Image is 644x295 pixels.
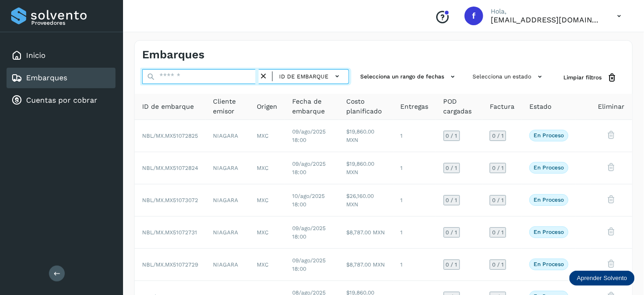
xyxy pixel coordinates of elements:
[347,97,386,116] span: Costo planificado
[446,230,458,235] span: 0 / 1
[393,152,436,184] td: 1
[142,165,198,171] span: NBL/MX.MX51072824
[339,152,393,184] td: $19,860.00 MXN
[393,249,436,281] td: 1
[339,217,393,249] td: $8,787.00 MXN
[26,51,46,60] a: Inicio
[206,152,249,184] td: NIAGARA
[393,120,436,152] td: 1
[444,97,475,116] span: POD cargadas
[446,165,458,171] span: 0 / 1
[339,184,393,217] td: $26,160.00 MXN
[206,120,249,152] td: NIAGARA
[491,15,603,24] p: fyc3@mexamerik.com
[206,249,249,281] td: NIAGARA
[249,152,285,184] td: MXC
[279,72,329,81] span: ID de embarque
[339,120,393,152] td: $19,860.00 MXN
[446,133,458,139] span: 0 / 1
[292,257,326,272] span: 09/ago/2025 18:00
[292,128,326,143] span: 09/ago/2025 18:00
[534,197,564,203] p: En proceso
[7,90,116,111] div: Cuentas por cobrar
[492,165,504,171] span: 0 / 1
[142,261,198,268] span: NBL/MX.MX51072729
[142,229,197,236] span: NBL/MX.MX51072731
[577,274,627,282] p: Aprender Solvento
[534,261,564,267] p: En proceso
[339,249,393,281] td: $8,787.00 MXN
[598,102,625,112] span: Eliminar
[249,120,285,152] td: MXC
[446,197,458,203] span: 0 / 1
[534,164,564,171] p: En proceso
[393,217,436,249] td: 1
[534,229,564,235] p: En proceso
[292,161,326,176] span: 09/ago/2025 18:00
[529,102,551,112] span: Estado
[292,97,331,116] span: Fecha de embarque
[356,69,461,84] button: Selecciona un rango de fechas
[276,70,345,83] button: ID de embarque
[206,184,249,217] td: NIAGARA
[7,45,116,66] div: Inicio
[569,271,635,286] div: Aprender Solvento
[401,102,429,112] span: Entregas
[249,249,285,281] td: MXC
[393,184,436,217] td: 1
[292,225,326,240] span: 09/ago/2025 18:00
[492,230,504,235] span: 0 / 1
[492,197,504,203] span: 0 / 1
[142,133,198,139] span: NBL/MX.MX51072825
[7,68,116,88] div: Embarques
[491,7,603,15] p: Hola,
[26,96,97,105] a: Cuentas por cobrar
[206,217,249,249] td: NIAGARA
[213,97,242,116] span: Cliente emisor
[26,73,67,82] a: Embarques
[446,262,458,267] span: 0 / 1
[31,20,112,26] p: Proveedores
[469,69,548,84] button: Selecciona un estado
[492,133,504,139] span: 0 / 1
[257,102,277,112] span: Origen
[142,48,205,62] h4: Embarques
[249,217,285,249] td: MXC
[534,132,564,139] p: En proceso
[249,184,285,217] td: MXC
[292,193,325,208] span: 10/ago/2025 18:00
[563,73,602,82] span: Limpiar filtros
[490,102,514,112] span: Factura
[492,262,504,267] span: 0 / 1
[556,69,625,86] button: Limpiar filtros
[142,197,198,204] span: NBL/MX.MX51073072
[142,102,194,112] span: ID de embarque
